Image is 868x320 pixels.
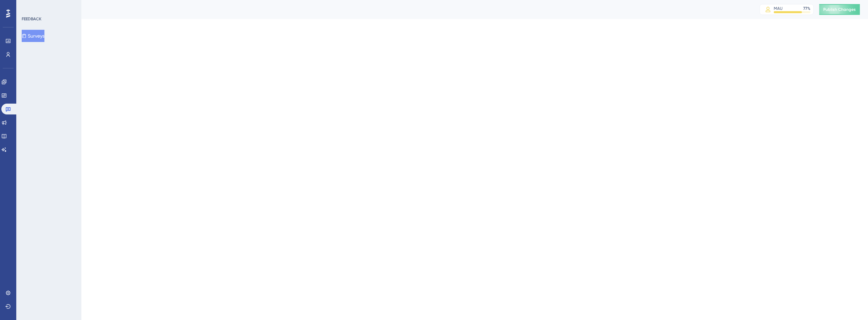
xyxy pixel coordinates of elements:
button: Surveys [22,30,44,42]
div: MAU [774,6,783,11]
span: Publish Changes [823,7,856,12]
div: 77 % [803,6,810,11]
button: Publish Changes [819,4,860,15]
div: FEEDBACK [22,16,41,22]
